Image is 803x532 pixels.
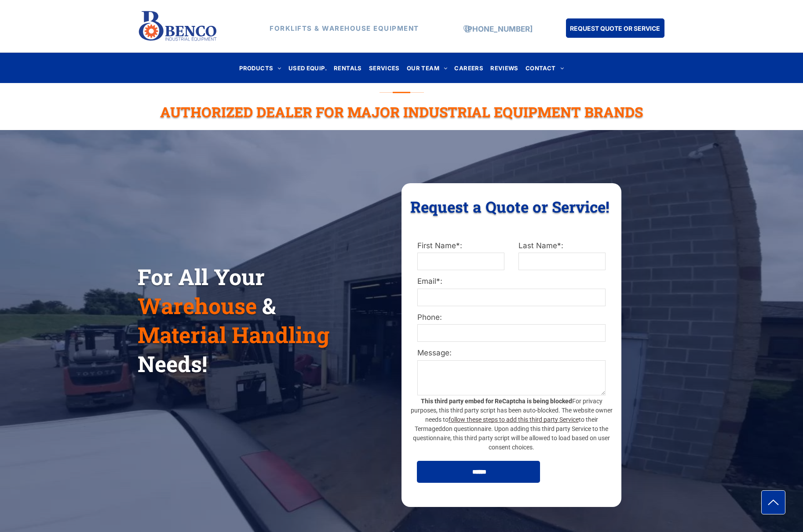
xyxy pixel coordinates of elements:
label: First Name*: [417,240,504,252]
a: CAREERS [451,62,487,74]
label: Message: [417,347,606,359]
a: SERVICES [365,62,403,74]
span: Authorized Dealer For Major Industrial Equipment Brands [160,102,643,121]
a: [PHONE_NUMBER] [465,25,533,33]
span: & [262,291,276,320]
a: CONTACT [522,62,567,74]
a: RENTALS [330,62,365,74]
span: REQUEST QUOTE OR SERVICE [570,20,660,36]
a: REVIEWS [487,62,522,74]
span: Needs! [138,349,207,378]
a: OUR TEAM [403,62,451,74]
strong: This third party embed for ReCaptcha is being blocked [421,398,572,405]
label: Email*: [417,276,606,287]
a: REQUEST QUOTE OR SERVICE [566,18,664,38]
a: follow these steps to add this third party Service [449,416,579,423]
strong: FORKLIFTS & WAREHOUSE EQUIPMENT [270,24,419,33]
label: Last Name*: [518,240,606,252]
span: Request a Quote or Service! [410,196,610,217]
span: Material Handling [138,320,329,349]
span: For All Your [138,262,265,291]
label: Phone: [417,312,606,323]
span: Warehouse [138,291,257,320]
a: USED EQUIP. [285,62,330,74]
span: For privacy purposes, this third party script has been auto-blocked. The website owner needs to t... [411,398,613,451]
a: PRODUCTS [236,62,285,74]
